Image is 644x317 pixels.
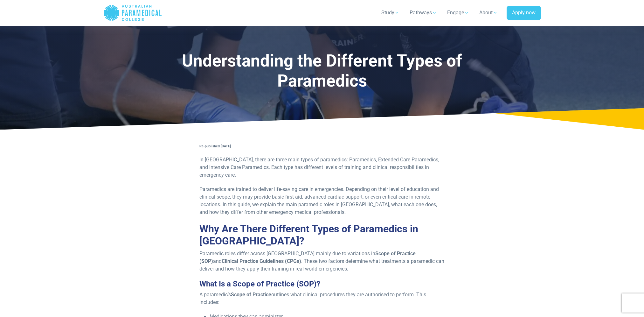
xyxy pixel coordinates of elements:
[406,4,441,22] a: Pathways
[158,51,486,91] h1: Understanding the Different Types of Paramedics
[199,279,445,289] h3: What Is a Scope of Practice (SOP)?
[199,186,445,216] p: Paramedics are trained to deliver life-saving care in emergencies. Depending on their level of ed...
[199,250,416,264] strong: Scope of Practice (SOP)
[507,6,541,20] a: Apply now
[103,3,162,23] a: Australian Paramedical College
[199,250,445,273] p: Paramedic roles differ across [GEOGRAPHIC_DATA] mainly due to variations in and . These two facto...
[199,291,445,306] p: A paramedic’s outlines what clinical procedures they are authorised to perform. This includes:
[475,4,502,22] a: About
[199,144,231,148] strong: Re-published [DATE]
[222,258,301,264] strong: Clinical Practice Guidelines (CPGs)
[443,4,473,22] a: Engage
[199,156,445,179] p: In [GEOGRAPHIC_DATA], there are three main types of paramedics: Paramedics, Extended Care Paramed...
[231,292,271,298] strong: Scope of Practice
[199,223,445,247] h2: Why Are There Different Types of Paramedics in [GEOGRAPHIC_DATA]?
[377,4,403,22] a: Study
